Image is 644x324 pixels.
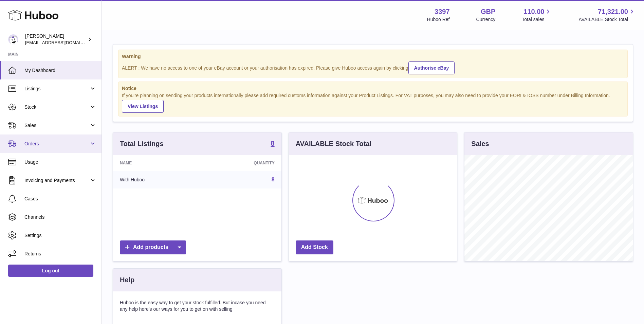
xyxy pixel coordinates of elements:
[8,265,93,277] a: Log out
[24,141,89,147] span: Orders
[408,61,455,74] a: Authorise eBay
[427,16,450,23] div: Huboo Ref
[122,92,624,113] div: If you're planning on sending your products internationally please add required customs informati...
[120,300,275,312] p: Huboo is the easy way to get your stock fulfilled. But incase you need any help here's our ways f...
[122,85,624,92] strong: Notice
[522,16,552,23] span: Total sales
[24,251,96,257] span: Returns
[272,177,275,182] a: 8
[122,100,164,113] a: View Listings
[435,7,450,16] strong: 3397
[471,139,489,148] h3: Sales
[122,60,624,74] div: ALERT : We have no access to one of your eBay account or your authorisation has expired. Please g...
[113,171,202,188] td: With Huboo
[578,16,636,23] span: AVAILABLE Stock Total
[523,7,544,16] span: 110.00
[24,122,89,129] span: Sales
[113,155,202,171] th: Name
[120,240,186,254] a: Add products
[296,240,333,254] a: Add Stock
[202,155,281,171] th: Quantity
[24,159,96,165] span: Usage
[120,275,134,285] h3: Help
[8,34,18,44] img: sales@canchema.com
[24,196,96,202] span: Cases
[24,177,89,184] span: Invoicing and Payments
[25,40,100,45] span: [EMAIL_ADDRESS][DOMAIN_NAME]
[24,232,96,239] span: Settings
[25,33,86,46] div: [PERSON_NAME]
[271,140,275,147] strong: 8
[24,214,96,220] span: Channels
[120,139,164,148] h3: Total Listings
[476,16,496,23] div: Currency
[24,86,89,92] span: Listings
[296,139,371,148] h3: AVAILABLE Stock Total
[578,7,636,23] a: 71,321.00 AVAILABLE Stock Total
[271,140,275,148] a: 8
[24,104,89,110] span: Stock
[481,7,495,16] strong: GBP
[24,67,96,74] span: My Dashboard
[598,7,628,16] span: 71,321.00
[122,53,624,60] strong: Warning
[522,7,552,23] a: 110.00 Total sales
